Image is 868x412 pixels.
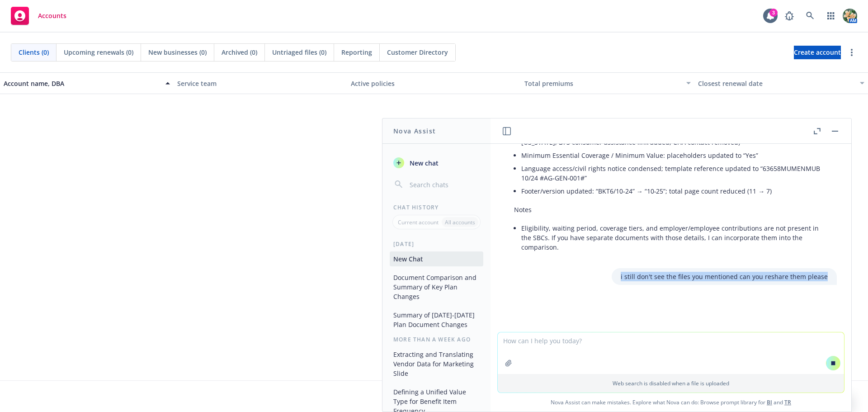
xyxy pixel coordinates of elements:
[390,251,483,266] button: New Chat
[177,79,344,88] div: Service team
[390,155,483,171] button: New chat
[445,218,475,226] p: All accounts
[514,205,828,214] p: Notes
[382,240,491,248] div: [DATE]
[521,162,828,185] li: Language access/civil rights notice condensed; template reference updated to “63658MUMENMUB 10/24...
[4,79,160,88] div: Account name, DBA
[780,7,798,25] a: Report a Bug
[38,12,66,19] span: Accounts
[7,3,70,28] a: Accounts
[521,185,828,198] li: Footer/version updated: “BKT6/10‑24” → “10‑25”; total page count reduced (11 → 7)
[846,47,857,58] a: more
[398,218,439,226] p: Current account
[694,72,868,94] button: Closest renewal date
[272,47,326,57] span: Untriaged files (0)
[408,178,480,191] input: Search chats
[822,7,840,25] a: Switch app
[494,393,848,412] span: Nova Assist can make mistakes. Explore what Nova can do: Browse prompt library for and
[801,7,819,25] a: Search
[64,47,133,57] span: Upcoming renewals (0)
[503,379,839,387] p: Web search is disabled when a file is uploaded
[794,44,841,61] span: Create account
[174,72,347,94] button: Service team
[794,46,841,59] a: Create account
[390,308,483,332] button: Summary of [DATE]-[DATE] Plan Document Changes
[767,398,772,406] a: BI
[393,126,436,136] h1: Nova Assist
[784,398,791,406] a: TR
[521,149,828,162] li: Minimum Essential Coverage / Minimum Value: placeholders updated to “Yes”
[521,72,694,94] button: Total premiums
[698,79,854,88] div: Closest renewal date
[390,347,483,381] button: Extracting and Translating Vendor Data for Marketing Slide
[390,270,483,304] button: Document Comparison and Summary of Key Plan Changes
[524,79,681,88] div: Total premiums
[387,47,448,57] span: Customer Directory
[521,222,828,254] li: Eligibility, waiting period, coverage tiers, and employer/employee contributions are not present ...
[621,272,828,281] p: i still don't see the files you mentioned can you reshare them please
[341,47,372,57] span: Reporting
[843,9,857,23] img: photo
[222,47,257,57] span: Archived (0)
[19,47,49,57] span: Clients (0)
[382,204,491,211] div: Chat History
[148,47,207,57] span: New businesses (0)
[347,72,521,94] button: Active policies
[408,158,439,168] span: New chat
[382,336,491,343] div: More than a week ago
[351,79,517,88] div: Active policies
[769,9,778,17] div: 3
